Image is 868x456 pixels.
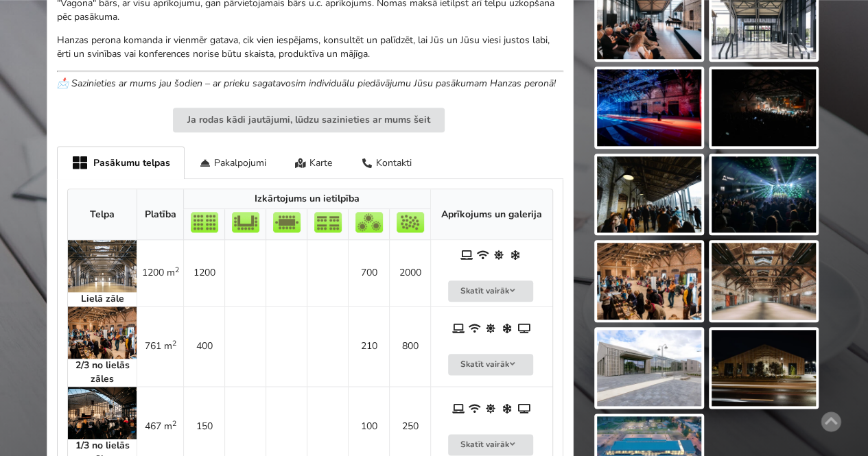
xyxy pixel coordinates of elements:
[68,307,137,359] img: Pasākumu telpas | Rīga | Hanzas perons | bilde
[397,212,424,232] img: Pieņemšana
[183,306,224,386] td: 400
[712,243,816,320] img: Hanzas perons | Rīga | Pasākumu vieta - galerijas bilde
[185,146,281,178] div: Pakalpojumi
[597,69,701,146] img: Hanzas perons | Rīga | Pasākumu vieta - galerijas bilde
[448,280,533,302] button: Skatīt vairāk
[430,189,552,240] th: Aprīkojums un galerija
[460,249,474,262] span: Ar skatuvi
[68,387,137,439] img: Pasākumu telpas | Rīga | Hanzas perons | bilde
[469,403,482,416] span: WiFi
[348,306,389,386] td: 210
[57,77,556,90] em: 📩 Sazinieties ar mums jau šodien – ar prieku sagatavosim individuālu piedāvājumu Jūsu pasākumam H...
[502,322,515,335] span: Gaisa kondicionieris
[518,403,532,416] span: Projektors un ekrāns
[173,108,445,132] button: Ja rodas kādi jautājumi, lūdzu sazinieties ar mums šeit
[137,189,183,240] th: Platība
[510,249,524,262] span: Gaisa kondicionieris
[347,146,426,178] div: Kontakti
[137,240,183,306] td: 1200 m
[68,189,137,240] th: Telpa
[502,403,515,416] span: Gaisa kondicionieris
[451,322,465,335] span: Ar skatuvi
[389,240,430,306] td: 2000
[57,34,563,61] p: Hanzas perona komanda ir vienmēr gatava, cik vien iespējams, konsultēt un palīdzēt, lai Jūs un Jū...
[355,212,383,232] img: Bankets
[389,306,430,386] td: 800
[485,403,499,416] span: Dabiskais apgaismojums
[477,249,491,262] span: WiFi
[175,265,179,275] sup: 2
[597,156,701,233] img: Hanzas perons | Rīga | Pasākumu vieta - galerijas bilde
[493,249,507,262] span: Dabiskais apgaismojums
[712,330,816,407] img: Hanzas perons | Rīga | Pasākumu vieta - galerijas bilde
[314,212,342,232] img: Klase
[281,146,347,178] div: Karte
[348,240,389,306] td: 700
[172,418,176,429] sup: 2
[712,156,816,233] img: Hanzas perons | Rīga | Pasākumu vieta - galerijas bilde
[183,189,430,209] th: Izkārtojums un ietilpība
[172,338,176,348] sup: 2
[57,146,185,179] div: Pasākumu telpas
[68,240,137,292] img: Pasākumu telpas | Rīga | Hanzas perons | bilde
[448,354,533,375] button: Skatīt vairāk
[469,322,482,335] span: WiFi
[448,434,533,455] button: Skatīt vairāk
[518,322,532,335] span: Projektors un ekrāns
[485,322,499,335] span: Dabiskais apgaismojums
[597,243,701,320] img: Hanzas perons | Rīga | Pasākumu vieta - galerijas bilde
[81,292,124,305] strong: Lielā zāle
[137,306,183,386] td: 761 m
[232,212,259,232] img: U-Veids
[183,240,224,306] td: 1200
[191,212,218,232] img: Teātris
[273,212,301,232] img: Sapulce
[75,359,130,385] strong: 2/3 no lielās zāles
[597,330,701,407] img: Hanzas perons | Rīga | Pasākumu vieta - galerijas bilde
[451,403,465,416] span: Ar skatuvi
[712,69,816,146] img: Hanzas perons | Rīga | Pasākumu vieta - galerijas bilde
